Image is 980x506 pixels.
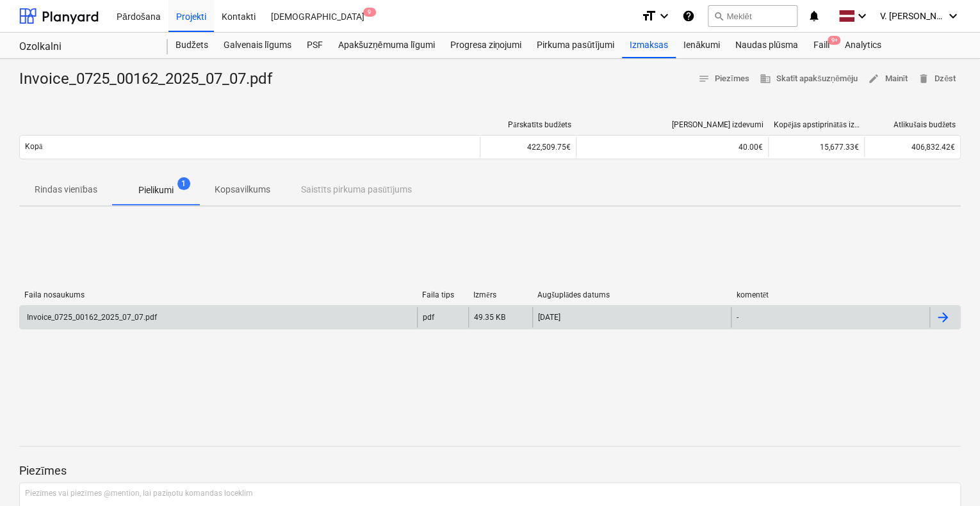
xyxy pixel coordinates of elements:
[880,11,944,21] span: V. [PERSON_NAME]
[299,33,331,58] a: PSF
[622,33,676,58] a: Izmaksas
[913,69,961,89] button: Dzēst
[754,69,863,89] button: Skatīt apakšuzņēmēju
[911,143,955,152] span: 406,832.42€
[759,73,771,84] span: business
[641,8,657,24] i: format_size
[759,72,858,86] span: Skatīt apakšuzņēmēju
[863,69,913,89] button: Mainīt
[19,40,152,54] div: Ozolkalni
[918,72,956,86] span: Dzēst
[737,313,739,322] div: -
[177,177,190,190] span: 1
[331,33,442,58] a: Apakšuzņēmuma līgumi
[537,290,726,300] div: Augšuplādes datums
[737,290,926,300] div: komentēt
[422,290,463,299] div: Faila tips
[486,120,571,130] div: Pārskatīts budžets
[529,33,622,58] a: Pirkuma pasūtījumi
[138,184,174,197] p: Pielikumi
[168,33,216,58] a: Budžets
[698,73,710,84] span: notes
[582,120,764,129] div: [PERSON_NAME] izdevumi
[714,11,724,21] span: search
[698,72,749,86] span: Piezīmes
[728,33,806,58] a: Naudas plūsma
[774,120,860,130] div: Kopējās apstiprinātās izmaksas
[828,36,840,45] span: 9+
[480,137,576,157] div: 422,509.75€
[945,8,961,24] i: keyboard_arrow_down
[854,8,870,24] i: keyboard_arrow_down
[35,183,97,196] p: Rindas vienības
[805,33,837,58] a: Faili9+
[473,290,527,300] div: Izmērs
[868,72,908,86] span: Mainīt
[216,33,299,58] a: Galvenais līgums
[805,33,837,58] div: Faili
[808,8,821,24] i: notifications
[870,120,956,130] div: Atlikušais budžets
[423,313,434,322] div: pdf
[25,141,42,152] p: Kopā
[363,8,376,17] span: 9
[25,313,157,322] div: Invoice_0725_00162_2025_07_07.pdf
[538,313,560,322] div: [DATE]
[24,290,412,299] div: Faila nosaukums
[582,143,763,152] div: 40.00€
[918,73,929,84] span: delete
[19,463,961,478] p: Piezīmes
[474,313,505,322] div: 49.35 KB
[676,33,728,58] a: Ienākumi
[708,5,797,27] button: Meklēt
[19,69,282,90] div: Invoice_0725_00162_2025_07_07.pdf
[682,8,695,24] i: Zināšanu pamats
[868,73,879,84] span: edit
[442,33,529,58] a: Progresa ziņojumi
[693,69,755,89] button: Piezīmes
[657,8,672,24] i: keyboard_arrow_down
[837,33,888,58] a: Analytics
[768,137,864,157] div: 15,677.33€
[215,183,270,196] p: Kopsavilkums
